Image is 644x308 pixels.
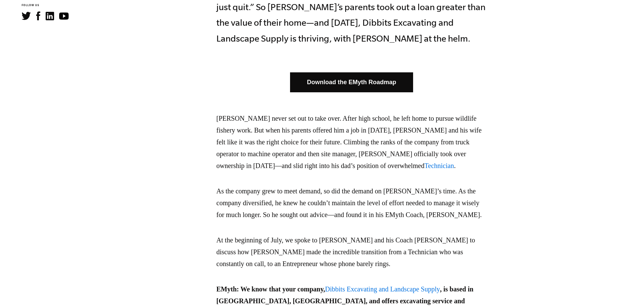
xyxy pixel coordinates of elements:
img: Facebook [36,11,40,20]
a: Download the EMyth Roadmap [290,72,413,92]
iframe: Chat Widget [610,276,644,308]
p: [PERSON_NAME] never set out to take over. After high school, he left home to pursue wildlife fish... [216,113,487,172]
h6: FOLLOW US [22,3,103,8]
a: Technician [424,162,454,169]
img: LinkedIn [46,12,54,20]
a: Dibbits Excavating and Landscape Supply [325,285,440,293]
img: Twitter [22,12,31,20]
p: At the beginning of July, we spoke to [PERSON_NAME] and his Coach [PERSON_NAME] to discuss how [P... [216,234,487,270]
img: YouTube [59,13,69,20]
p: As the company grew to meet demand, so did the demand on [PERSON_NAME]’s time. As the company div... [216,185,487,221]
